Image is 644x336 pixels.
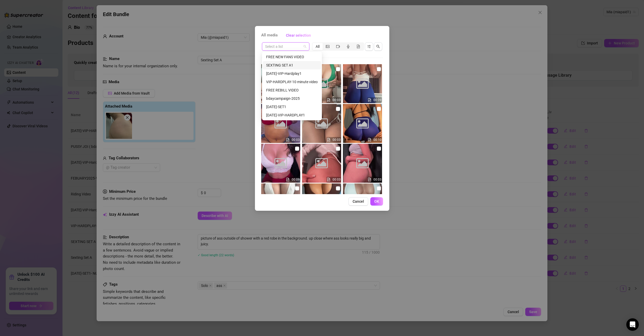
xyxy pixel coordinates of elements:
[266,96,318,101] div: bdaycampaign-2025
[367,45,371,48] span: sort-descending
[327,178,330,181] span: file-gif
[266,104,318,110] div: [DATE]-SET1
[282,31,315,39] button: Clear selection
[333,178,341,181] span: 00:03
[370,197,383,206] button: OK
[353,199,364,203] span: Cancel
[266,71,318,76] div: [DATE]-VIP-Hardplay1
[263,86,321,94] div: FREE REBILL VIDEO
[327,138,330,142] span: file-gif
[266,112,318,118] div: [DATE]-VIP-HARDPLAY1
[266,87,318,93] div: FREE REBILL VIDEO
[368,138,371,142] span: file-gif
[333,138,341,142] span: 00:03
[266,62,318,68] div: SEXTING SET A1
[312,43,323,50] div: All
[373,98,382,102] span: 00:09
[286,178,290,181] span: file-gif
[336,45,340,48] span: video-camera
[348,197,368,206] button: Cancel
[266,79,318,85] div: VIP-HARDPLAY-10 minute video
[368,178,371,181] span: file-gif
[286,33,311,37] span: Clear selection
[357,45,360,48] span: file-gif
[292,138,300,142] span: 00:03
[263,53,321,61] div: FREE NEW FANS VIDEO
[266,54,318,60] div: FREE NEW FANS VIDEO
[263,69,321,78] div: October2024-VIP-Hardplay1
[292,178,300,181] span: 00:09
[374,199,379,203] span: OK
[346,45,350,48] span: audio
[327,98,330,102] span: file-gif
[333,98,341,102] span: 00:03
[373,178,382,181] span: 00:03
[312,42,364,51] div: segmented control
[286,138,290,142] span: file-gif
[263,111,321,119] div: JANUARY2024-VIP-HARDPLAY1
[376,45,380,48] span: search
[263,103,321,111] div: JANUARY2024-SET1
[263,61,321,69] div: SEXTING SET A1
[365,42,373,51] button: sort-descending
[368,98,371,102] span: file-gif
[626,318,639,331] div: Open Intercom Messenger
[261,32,278,38] span: All media
[326,45,329,48] span: picture
[263,94,321,103] div: bdaycampaign-2025
[373,138,382,142] span: 00:10
[263,78,321,86] div: VIP-HARDPLAY-10 minute video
